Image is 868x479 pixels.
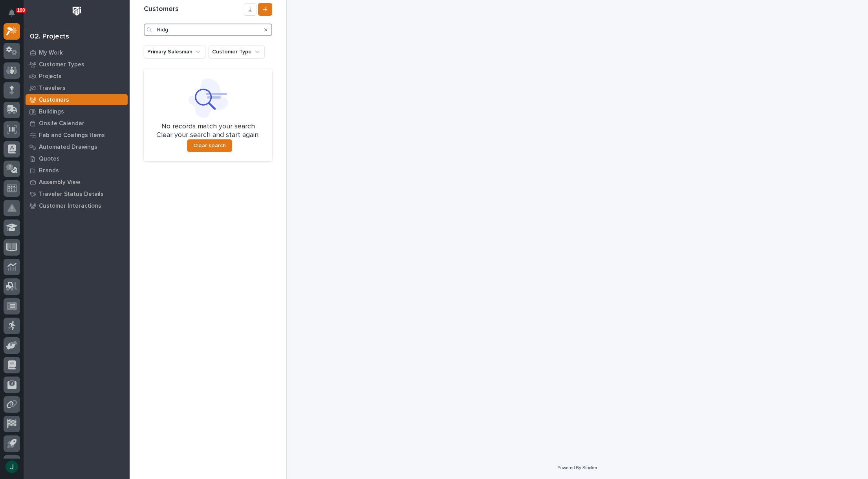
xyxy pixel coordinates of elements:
p: Customer Types [39,61,84,68]
input: Search [144,24,272,36]
p: Assembly View [39,179,80,186]
p: Automated Drawings [39,144,97,151]
a: Quotes [24,153,130,165]
a: My Work [24,47,130,59]
a: Onsite Calendar [24,117,130,129]
a: Travelers [24,82,130,94]
span: Clear search [193,142,226,149]
p: Brands [39,167,59,174]
a: Customer Interactions [24,200,130,212]
p: Onsite Calendar [39,120,84,127]
button: Notifications [4,5,20,21]
a: Buildings [24,106,130,117]
a: Projects [24,70,130,82]
a: Customers [24,94,130,106]
button: Clear search [187,139,232,152]
div: Notifications100 [10,9,20,22]
a: Fab and Coatings Items [24,129,130,141]
a: Traveler Status Details [24,188,130,200]
button: users-avatar [4,459,20,475]
a: Assembly View [24,176,130,188]
a: Automated Drawings [24,141,130,153]
p: Customers [39,97,69,104]
a: Brands [24,165,130,176]
p: Projects [39,73,62,80]
button: Primary Salesman [144,46,205,58]
h1: Customers [144,5,244,14]
div: 02. Projects [30,33,69,41]
p: Travelers [39,85,66,92]
p: Fab and Coatings Items [39,132,105,139]
img: Workspace Logo [70,4,84,18]
p: Clear your search and start again. [156,131,260,140]
p: Quotes [39,155,60,163]
a: Powered By Stacker [557,465,597,470]
p: No records match your search [153,122,263,131]
p: 100 [17,7,25,13]
p: Customer Interactions [39,203,101,210]
p: Traveler Status Details [39,191,104,198]
button: Customer Type [209,46,265,58]
p: Buildings [39,108,64,115]
a: Customer Types [24,59,130,70]
p: My Work [39,49,63,57]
